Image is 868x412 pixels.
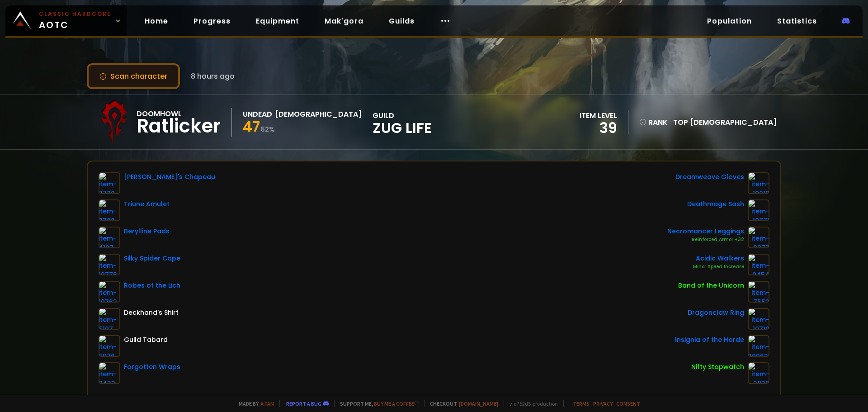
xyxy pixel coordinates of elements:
div: item level [580,110,617,121]
img: item-209621 [748,335,769,357]
a: Statistics [770,12,824,30]
div: Minor Speed Increase [693,263,744,270]
img: item-10771 [748,199,769,221]
div: Insignia of the Horde [675,335,744,345]
a: Progress [186,12,238,30]
div: [PERSON_NAME]'s Chapeau [124,172,215,182]
span: [DEMOGRAPHIC_DATA] [690,117,777,128]
div: guild [373,110,432,135]
span: Made by [233,400,274,407]
div: Necromancer Leggings [667,227,744,236]
img: item-7720 [99,172,120,194]
a: Population [700,12,759,30]
img: item-10762 [99,281,120,303]
a: a fan [260,400,274,407]
a: [DOMAIN_NAME] [459,400,498,407]
div: Silky Spider Cape [124,254,180,263]
div: Dreamweave Gloves [675,172,744,182]
div: Deathmage Sash [687,199,744,209]
img: item-2277 [748,227,769,248]
div: Top [673,117,777,128]
img: item-9433 [99,362,120,384]
small: Classic Hardcore [39,10,111,18]
a: Report a bug [286,400,321,407]
img: item-2820 [748,362,769,384]
a: Privacy [593,400,613,407]
span: Support me, [334,400,419,407]
div: Robes of the Lich [124,281,180,290]
img: item-10776 [99,254,120,275]
div: rank [639,117,668,128]
div: Berylline Pads [124,227,170,236]
div: Acidic Walkers [693,254,744,263]
div: [DEMOGRAPHIC_DATA] [275,109,362,120]
a: Home [137,12,175,30]
div: Doomhowl [137,108,221,119]
span: 8 hours ago [191,71,235,82]
div: Ratlicker [137,119,221,133]
a: Classic HardcoreAOTC [5,5,127,36]
img: item-9454 [748,254,769,275]
a: Buy me a coffee [374,400,419,407]
div: 39 [580,121,617,135]
a: Consent [616,400,640,407]
div: Undead [243,109,272,120]
span: 47 [243,116,260,137]
a: Equipment [249,12,307,30]
div: Triune Amulet [124,199,170,209]
div: Reinforced Armor +32 [667,236,744,243]
img: item-7722 [99,199,120,221]
img: item-5107 [99,308,120,330]
a: Guilds [382,12,422,30]
div: Guild Tabard [124,335,168,345]
span: Zug Life [373,121,432,135]
span: AOTC [39,10,111,32]
div: Band of the Unicorn [678,281,744,290]
img: item-10019 [748,172,769,194]
div: Nifty Stopwatch [691,362,744,372]
small: 52 % [261,125,275,134]
span: v. d752d5 - production [504,400,558,407]
span: Checkout [424,400,498,407]
img: item-4197 [99,227,120,248]
a: Mak'gora [317,12,371,30]
img: item-10710 [748,308,769,330]
div: Forgotten Wraps [124,362,180,372]
button: Scan character [87,63,180,89]
img: item-7553 [748,281,769,303]
img: item-5976 [99,335,120,357]
a: Terms [573,400,590,407]
div: Deckhand's Shirt [124,308,179,317]
div: Dragonclaw Ring [688,308,744,317]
